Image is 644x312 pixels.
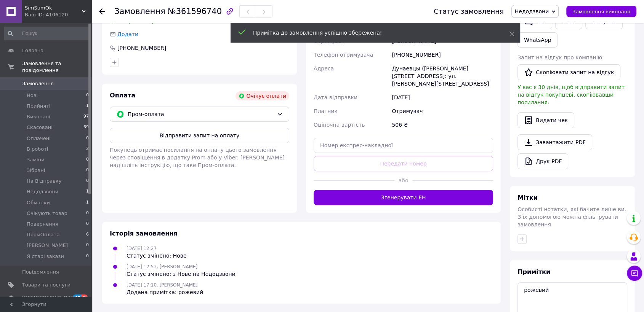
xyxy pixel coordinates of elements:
[314,138,493,153] input: Номер експрес-накладної
[168,7,222,16] span: №361596740
[517,206,626,228] span: Особисті нотатки, які бачите лише ви. З їх допомогою можна фільтрувати замовлення
[27,178,61,185] span: На Відправку
[27,167,45,174] span: Зібрані
[22,60,91,74] span: Замовлення та повідомлення
[117,44,167,52] div: [PHONE_NUMBER]
[117,31,138,37] span: Додати
[314,122,365,128] span: Оціночна вартість
[517,84,625,105] span: У вас є 30 днів, щоб відправити запит на відгук покупцеві, скопіювавши посилання.
[22,80,54,87] span: Замовлення
[27,113,50,120] span: Виконані
[434,8,504,15] div: Статус замовлення
[390,48,495,62] div: [PHONE_NUMBER]
[83,124,89,131] span: 69
[27,156,45,163] span: Заміни
[86,146,89,153] span: 2
[110,230,178,237] span: Історія замовлення
[390,118,495,132] div: 506 ₴
[110,128,289,143] button: Відправити запит на оплату
[127,270,235,278] div: Статус змінено: з Нове на Недодзвони
[517,268,550,275] span: Примітки
[83,113,89,120] span: 97
[25,5,82,11] span: SimSumOk
[110,92,135,99] span: Оплата
[22,294,78,301] span: [DEMOGRAPHIC_DATA]
[27,253,64,260] span: Я старі закази
[99,8,105,15] div: Повернутися назад
[117,18,155,24] span: Без рейтингу
[128,110,274,118] span: Пром-оплата
[86,156,89,163] span: 0
[235,91,289,100] div: Очікує оплати
[390,62,495,91] div: Дунаевцы ([PERSON_NAME][STREET_ADDRESS]: ул. [PERSON_NAME][STREET_ADDRESS]
[86,242,89,249] span: 0
[27,210,67,217] span: Очікують товар
[627,266,642,281] button: Чат з покупцем
[86,103,89,110] span: 1
[517,32,557,48] a: WhatsApp
[27,135,51,142] span: Оплачені
[73,294,82,301] span: 49
[86,199,89,206] span: 1
[127,264,197,269] span: [DATE] 12:53, [PERSON_NAME]
[27,146,48,153] span: В роботі
[566,6,636,17] button: Замовлення виконано
[114,7,165,16] span: Замовлення
[22,269,59,275] span: Повідомлення
[27,92,38,99] span: Нові
[517,54,602,60] span: Запит на відгук про компанію
[22,47,43,54] span: Головна
[390,104,495,118] div: Отримувач
[86,231,89,238] span: 6
[22,282,70,288] span: Товари та послуги
[517,112,574,128] button: Видати чек
[27,199,50,206] span: Обманки
[27,103,50,110] span: Прийняті
[27,242,68,249] span: [PERSON_NAME]
[394,177,412,184] span: або
[110,147,285,168] span: Покупець отримає посилання на оплату цього замовлення через сповіщення в додатку Prom або у Viber...
[86,178,89,185] span: 0
[86,253,89,260] span: 0
[314,65,334,72] span: Адреса
[27,231,59,238] span: ПромОплата
[314,94,357,100] span: Дата відправки
[86,92,89,99] span: 0
[517,134,592,150] a: Завантажити PDF
[127,288,203,296] div: Додана примітка: рожевий
[4,27,90,40] input: Пошук
[86,221,89,228] span: 0
[390,91,495,104] div: [DATE]
[253,29,490,37] div: Примітка до замовлення успішно збережена!
[27,124,53,131] span: Скасовані
[314,190,493,205] button: Згенерувати ЕН
[314,108,338,114] span: Платник
[314,52,373,58] span: Телефон отримувача
[86,167,89,174] span: 0
[27,188,58,195] span: Недодзвони
[82,294,88,301] span: 6
[127,246,157,251] span: [DATE] 12:27
[127,282,197,288] span: [DATE] 17:10, [PERSON_NAME]
[27,221,58,228] span: Повернення
[517,153,568,169] a: Друк PDF
[86,210,89,217] span: 0
[86,188,89,195] span: 1
[25,11,91,18] div: Ваш ID: 4106120
[515,8,549,14] span: Недодзвони
[572,9,630,14] span: Замовлення виконано
[517,194,538,201] span: Мітки
[517,64,620,80] button: Скопіювати запит на відгук
[86,135,89,142] span: 0
[127,252,187,259] div: Статус змінено: Нове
